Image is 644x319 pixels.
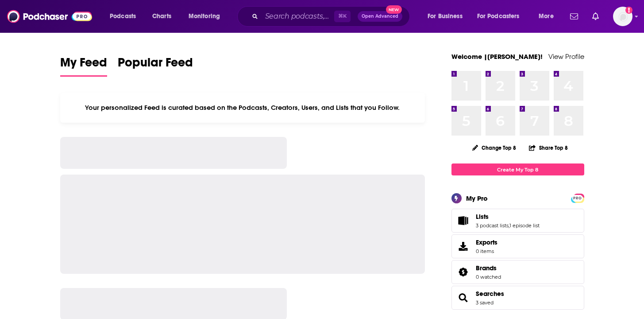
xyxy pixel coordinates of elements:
[455,240,472,253] span: Exports
[476,213,489,221] span: Lists
[455,266,472,278] a: Brands
[528,139,568,156] button: Share Top 8
[572,195,583,202] span: PRO
[362,14,398,19] span: Open Advanced
[7,8,92,25] img: Podchaser - Follow, Share and Rate Podcasts
[509,222,509,229] span: ,
[613,7,632,26] span: Logged in as Ruth_Nebius
[104,9,147,23] button: open menu
[613,7,632,26] button: Show profile menu
[386,5,402,14] span: New
[476,264,501,272] a: Brands
[110,10,136,23] span: Podcasts
[451,209,584,233] span: Lists
[421,9,474,23] button: open menu
[182,9,231,23] button: open menu
[589,9,602,24] a: Show notifications dropdown
[334,11,351,22] span: ⌘ K
[262,9,334,23] input: Search podcasts, credits, & more...
[471,9,532,23] button: open menu
[548,52,584,61] a: View Profile
[476,274,501,280] a: 0 watched
[60,55,107,77] a: My Feed
[428,10,463,23] span: For Business
[455,292,472,304] a: Searches
[118,55,193,77] a: Popular Feed
[532,9,565,23] button: open menu
[60,93,425,123] div: Your personalized Feed is curated based on the Podcasts, Creators, Users, and Lists that you Follow.
[189,10,220,23] span: Monitoring
[118,55,193,75] span: Popular Feed
[476,300,494,306] a: 3 saved
[567,9,582,24] a: Show notifications dropdown
[451,234,584,258] a: Exports
[476,222,509,229] a: 3 podcast lists
[613,7,632,26] img: User Profile
[451,163,584,175] a: Create My Top 8
[147,9,177,23] a: Charts
[466,194,488,202] div: My Pro
[509,222,540,229] a: 1 episode list
[476,290,504,298] a: Searches
[451,260,584,284] span: Brands
[455,214,472,227] a: Lists
[451,286,584,310] span: Searches
[358,11,402,22] button: Open AdvancedNew
[476,248,497,254] span: 0 items
[625,7,632,14] svg: Add a profile image
[476,213,540,221] a: Lists
[246,6,418,27] div: Search podcasts, credits, & more...
[476,238,497,246] span: Exports
[572,195,583,201] a: PRO
[539,10,554,23] span: More
[451,52,543,61] a: Welcome |[PERSON_NAME]!
[467,142,522,153] button: Change Top 8
[60,55,107,75] span: My Feed
[477,10,520,23] span: For Podcasters
[152,10,171,23] span: Charts
[476,264,497,272] span: Brands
